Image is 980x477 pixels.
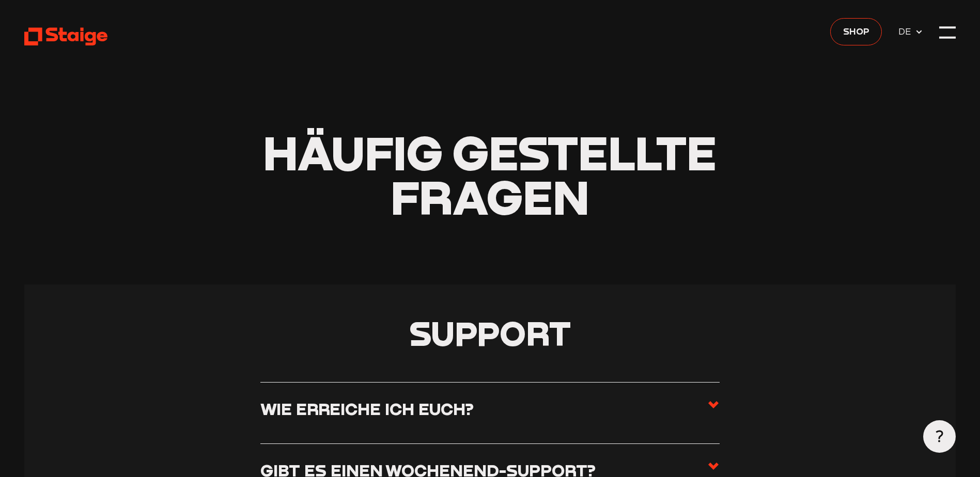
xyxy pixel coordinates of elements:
[830,18,882,45] a: Shop
[898,24,915,39] span: DE
[843,24,869,38] span: Shop
[409,313,571,353] span: Support
[260,399,474,419] h3: Wie erreiche ich euch?
[263,124,717,226] span: Häufig gestellte Fragen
